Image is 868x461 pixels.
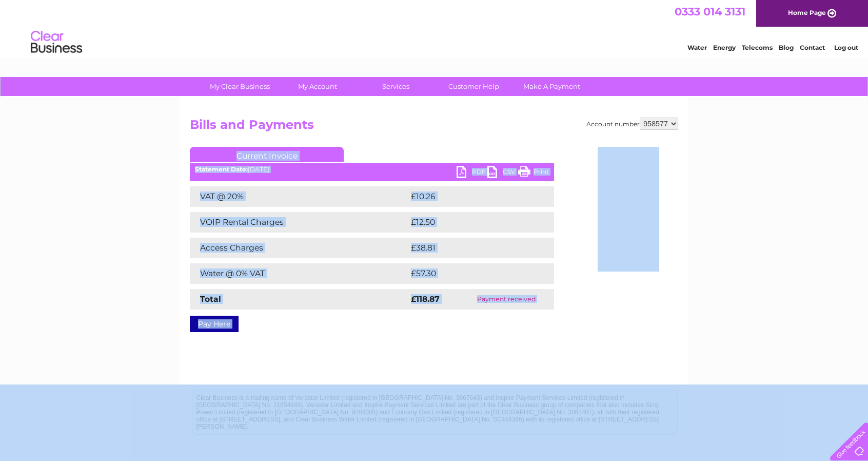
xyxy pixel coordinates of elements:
a: Current Invoice [190,147,344,162]
div: [DATE] [190,166,554,173]
a: Blog [779,44,794,51]
a: Water [687,44,707,51]
div: Clear Business is a trading name of Verastar Limited (registered in [GEOGRAPHIC_DATA] No. 3667643... [192,6,677,50]
a: Energy [713,44,736,51]
td: VAT @ 20% [190,186,408,207]
b: Statement Date: [195,165,248,173]
a: CSV [487,166,518,181]
a: Log out [834,44,858,51]
h2: Bills and Payments [190,118,678,137]
a: My Account [275,77,360,96]
a: My Clear Business [198,77,282,96]
strong: Total [200,294,221,304]
a: Contact [800,44,825,51]
a: Customer Help [431,77,516,96]
a: Print [518,166,549,181]
a: Pay Here [190,316,239,332]
td: Access Charges [190,238,408,258]
a: Make A Payment [509,77,594,96]
div: Account number [586,118,678,130]
strong: £118.87 [411,294,440,304]
a: PDF [457,166,487,181]
td: £10.26 [408,186,532,207]
td: VOIP Rental Charges [190,212,408,233]
a: Services [353,77,438,96]
td: £57.30 [408,263,533,284]
td: £12.50 [408,212,532,233]
td: £38.81 [408,238,532,258]
td: Payment received [459,289,554,310]
img: logo.png [30,27,83,58]
a: 0333 014 3131 [675,5,745,18]
a: Telecoms [742,44,773,51]
td: Water @ 0% VAT [190,263,408,284]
